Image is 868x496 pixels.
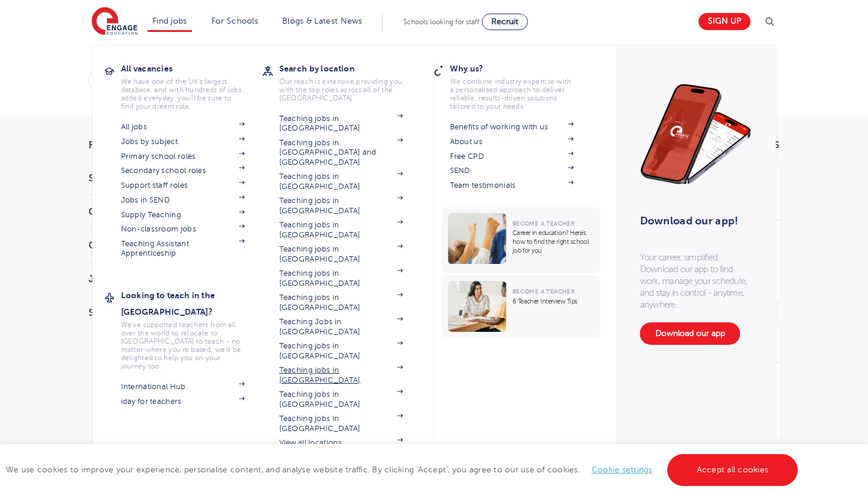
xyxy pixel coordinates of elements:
a: Why us?We combine industry expertise with a personalised approach to deliver reliable, results-dr... [450,60,592,110]
p: We have one of the UK's largest database. and with hundreds of jobs added everyday. you'll be sur... [121,77,245,110]
a: Find jobs [152,17,187,25]
span: We use cookies to improve your experience, personalise content, and analyse website traffic. By c... [6,465,801,474]
a: Benefits of working with us [450,122,574,132]
a: Teaching jobs in [GEOGRAPHIC_DATA] [279,390,403,409]
h3: Why us? [450,60,592,77]
a: About us [450,137,574,146]
a: Teaching Assistant Apprenticeship [121,239,245,259]
h3: Sector [89,308,218,318]
a: Teaching jobs in [GEOGRAPHIC_DATA] [279,293,403,312]
div: Submit [89,66,649,93]
a: iday for teachers [121,397,245,406]
a: Jobs by subject [121,137,245,146]
a: Non-classroom jobs [121,224,245,234]
a: Support staff roles [121,181,245,190]
a: Recruit [482,14,528,30]
a: Looking to teach in the [GEOGRAPHIC_DATA]?We've supported teachers from all over the world to rel... [121,287,263,370]
h3: Search by location [279,60,421,77]
p: 6 Teacher Interview Tips [513,297,595,306]
a: All jobs [121,122,245,132]
a: Teaching jobs in [GEOGRAPHIC_DATA] [279,220,403,240]
a: Teaching jobs in [GEOGRAPHIC_DATA] [279,414,403,433]
a: SEND [450,166,574,175]
p: Your career, simplified. Download our app to find work, manage your schedule, and stay in control... [640,252,752,311]
span: Filters [89,141,124,150]
a: Jobs in SEND [121,195,245,205]
p: Career in education? Here’s how to find the right school job for you [513,229,595,255]
a: Secondary school roles [121,166,245,175]
a: Teaching jobs in [GEOGRAPHIC_DATA] and [GEOGRAPHIC_DATA] [279,138,403,167]
a: Teaching jobs in [GEOGRAPHIC_DATA] [279,196,403,216]
span: Recruit [491,17,518,26]
h3: City [89,241,218,250]
a: Become a Teacher6 Teacher Interview Tips [442,275,603,338]
a: Teaching jobs in [GEOGRAPHIC_DATA] [279,114,403,133]
a: Become a TeacherCareer in education? Here’s how to find the right school job for you [442,207,603,273]
p: Our reach is extensive providing you with the top roles across all of the [GEOGRAPHIC_DATA] [279,77,403,102]
a: Teaching jobs in [GEOGRAPHIC_DATA] [279,269,403,288]
a: All vacanciesWe have one of the UK's largest database. and with hundreds of jobs added everyday. ... [121,60,263,110]
a: Teaching jobs in [GEOGRAPHIC_DATA] [279,172,403,191]
a: Accept all cookies [667,454,798,486]
a: International Hub [121,382,245,391]
span: Schools looking for staff [403,18,479,26]
span: Become a Teacher [513,288,575,295]
p: We combine industry expertise with a personalised approach to deliver reliable, results-driven so... [450,77,574,110]
a: Search by locationOur reach is extensive providing you with the top roles across all of the [GEOG... [279,60,421,102]
h3: All vacancies [121,60,263,77]
img: Engage Education [92,7,138,37]
a: Sign up [699,13,750,30]
a: Download our app [640,322,740,345]
a: Teaching jobs in [GEOGRAPHIC_DATA] [279,244,403,264]
h3: Looking to teach in the [GEOGRAPHIC_DATA]? [121,287,263,320]
a: Primary school roles [121,152,245,161]
a: Supply Teaching [121,210,245,220]
h3: County [89,207,218,217]
h3: Start Date [89,174,218,183]
p: We've supported teachers from all over the world to relocate to [GEOGRAPHIC_DATA] to teach - no m... [121,321,245,370]
a: Free CPD [450,152,574,161]
a: Teaching Jobs in [GEOGRAPHIC_DATA] [279,317,403,337]
h3: Download our app! [640,208,747,234]
a: For Schools [211,17,258,25]
a: Team testimonials [450,181,574,190]
a: View all locations [279,438,403,448]
a: Cookie settings [592,465,652,474]
a: Teaching jobs in [GEOGRAPHIC_DATA] [279,366,403,385]
a: Blogs & Latest News [282,17,363,25]
span: Become a Teacher [513,220,575,227]
a: Teaching jobs in [GEOGRAPHIC_DATA] [279,341,403,361]
h3: Job Type [89,275,218,284]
